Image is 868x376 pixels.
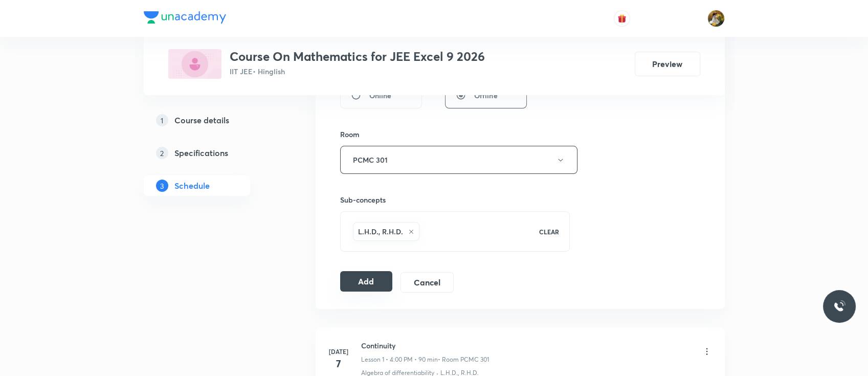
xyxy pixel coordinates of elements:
p: • Room PCMC 301 [438,355,489,364]
p: CLEAR [539,227,559,236]
button: Cancel [400,272,453,293]
a: 2Specifications [144,143,283,163]
h4: 7 [328,356,349,371]
span: Offline [474,90,498,101]
img: Company Logo [144,11,226,24]
img: 2A81991A-17F7-4814-8947-5A8212FC1168_plus.png [168,49,221,79]
p: Lesson 1 • 4:00 PM • 90 min [361,355,438,364]
p: IIT JEE • Hinglish [230,66,485,77]
h6: Room [340,129,360,140]
img: Gayatri Chillure [707,10,725,27]
h3: Course On Mathematics for JEE Excel 9 2026 [230,49,485,64]
p: 1 [156,114,168,126]
h5: Course details [174,114,229,126]
button: Add [340,271,393,292]
h6: [DATE] [328,347,349,356]
p: 3 [156,180,168,192]
h6: Continuity [361,340,489,351]
img: avatar [617,14,627,23]
button: Preview [635,52,700,76]
h6: L.H.D., R.H.D. [358,226,403,237]
a: Company Logo [144,11,226,26]
button: PCMC 301 [340,146,577,174]
img: ttu [833,300,845,313]
h5: Specifications [174,147,228,159]
h5: Schedule [174,180,210,192]
span: Online [369,90,392,101]
p: 2 [156,147,168,159]
h6: Sub-concepts [340,194,570,205]
button: avatar [614,10,630,27]
a: 1Course details [144,110,283,130]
